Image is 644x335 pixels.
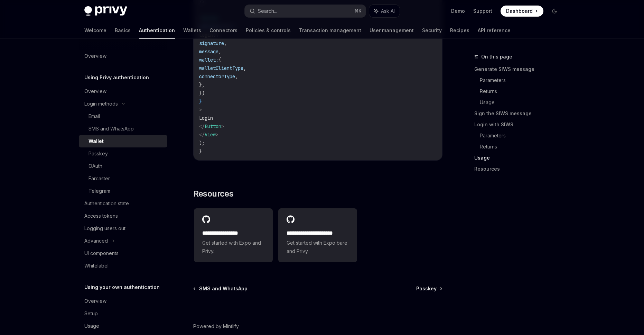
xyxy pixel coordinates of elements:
[88,150,108,158] div: Passkey
[79,197,167,210] a: Authentication state
[79,222,167,235] a: Logging users out
[381,8,395,15] span: Ask AI
[218,48,221,55] span: ,
[480,75,566,86] a: Parameters
[84,6,127,16] img: dark logo
[474,119,566,130] a: Login with SIWS
[199,40,224,46] span: signature
[501,6,543,17] a: Dashboard
[79,135,167,147] a: Wallet
[193,188,234,199] span: Resources
[473,8,492,15] a: Support
[246,22,291,39] a: Policies & controls
[370,22,414,39] a: User management
[235,73,238,80] span: ,
[218,57,221,63] span: {
[88,112,100,120] div: Email
[474,152,566,163] a: Usage
[84,87,106,96] div: Overview
[183,22,201,39] a: Wallets
[199,148,202,154] span: }
[474,64,566,75] a: Generate SIWS message
[88,187,110,195] div: Telegram
[199,98,202,105] span: }
[287,239,349,255] span: Get started with Expo bare and Privy.
[79,185,167,197] a: Telegram
[79,160,167,172] a: OAuth
[221,123,224,129] span: >
[199,285,248,292] span: SMS and WhatsApp
[139,22,175,39] a: Authentication
[354,8,362,14] span: ⌘ K
[199,140,205,146] span: );
[84,249,119,257] div: UI components
[79,210,167,222] a: Access tokens
[506,8,533,15] span: Dashboard
[480,97,566,108] a: Usage
[205,132,216,138] span: View
[245,5,366,17] button: Search...⌘K
[243,65,246,71] span: ,
[216,132,218,138] span: >
[549,6,560,17] button: Toggle dark mode
[115,22,131,39] a: Basics
[84,237,108,245] div: Advanced
[422,22,442,39] a: Security
[88,125,134,133] div: SMS and WhatsApp
[299,22,361,39] a: Transaction management
[199,48,218,55] span: message
[478,22,511,39] a: API reference
[79,295,167,307] a: Overview
[79,147,167,160] a: Passkey
[199,132,205,138] span: </
[79,50,167,62] a: Overview
[84,52,106,60] div: Overview
[84,322,99,330] div: Usage
[202,239,264,255] span: Get started with Expo and Privy.
[199,65,243,71] span: walletClientType
[79,260,167,272] a: Whitelabel
[481,53,512,61] span: On this page
[79,320,167,332] a: Usage
[199,82,205,88] span: },
[88,137,104,145] div: Wallet
[79,85,167,98] a: Overview
[88,174,110,183] div: Farcaster
[84,73,149,82] h5: Using Privy authentication
[199,115,213,121] span: Login
[84,224,125,233] div: Logging users out
[79,110,167,123] a: Email
[79,172,167,185] a: Farcaster
[199,123,205,129] span: </
[88,162,102,170] div: OAuth
[79,247,167,260] a: UI components
[450,22,469,39] a: Recipes
[79,307,167,320] a: Setup
[84,22,106,39] a: Welcome
[258,7,277,15] div: Search...
[369,5,400,17] button: Ask AI
[84,309,98,318] div: Setup
[194,285,248,292] a: SMS and WhatsApp
[416,285,437,292] span: Passkey
[84,297,106,305] div: Overview
[84,100,118,108] div: Login methods
[480,86,566,97] a: Returns
[84,212,118,220] div: Access tokens
[84,199,129,208] div: Authentication state
[480,141,566,152] a: Returns
[199,57,218,63] span: wallet:
[451,8,465,15] a: Demo
[224,40,227,46] span: ,
[205,123,221,129] span: Button
[199,90,205,96] span: })
[474,108,566,119] a: Sign the SIWS message
[193,323,239,330] a: Powered by Mintlify
[84,262,109,270] div: Whitelabel
[480,130,566,141] a: Parameters
[84,283,160,291] h5: Using your own authentication
[199,73,235,80] span: connectorType
[416,285,442,292] a: Passkey
[199,107,202,113] span: >
[79,123,167,135] a: SMS and WhatsApp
